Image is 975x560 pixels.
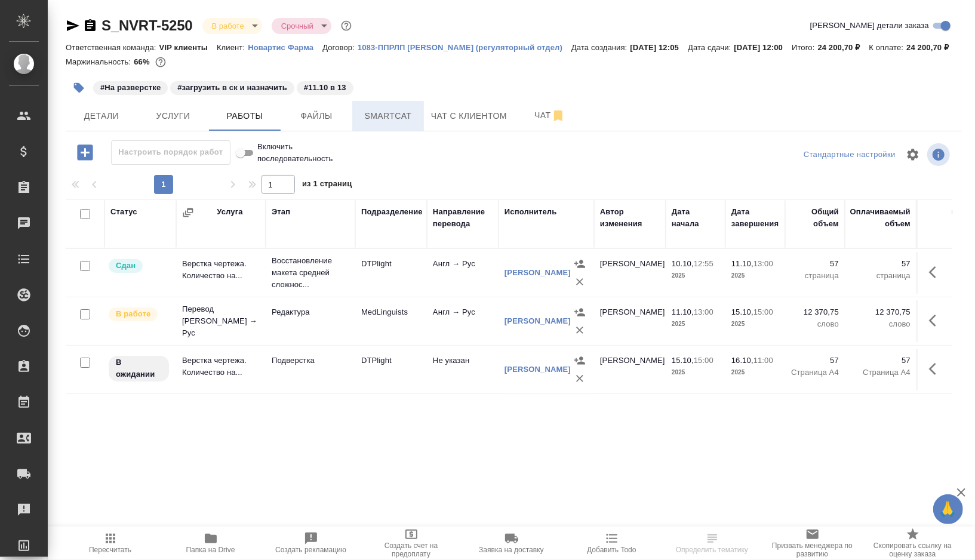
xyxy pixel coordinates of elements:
p: 2025 [731,367,779,379]
div: Услуга [217,206,242,218]
p: 12 370,75 [791,306,839,318]
span: Заявка на доставку [479,546,543,554]
div: Исполнитель назначен, приступать к работе пока рано [107,355,170,383]
td: Англ → Рус [427,300,499,342]
button: Назначить [571,303,589,321]
p: Итого: [792,43,817,52]
p: страница [791,270,839,282]
button: Добавить Todo [562,527,662,560]
a: S_NVRT-5250 [102,17,193,33]
span: 🙏 [938,497,958,522]
p: 16.10, [731,356,753,365]
div: В работе [202,18,262,34]
div: Статус [110,206,137,218]
td: Верстка чертежа. Количество на... [176,349,266,390]
span: Создать рекламацию [275,546,346,554]
p: 24 200,70 ₽ [818,43,869,52]
button: Определить тематику [662,527,762,560]
p: В ожидании [116,356,162,380]
button: Добавить работу [69,140,102,165]
button: Здесь прячутся важные кнопки [922,306,951,335]
p: 1083-ППРЛП [PERSON_NAME] (регуляторный отдел) [358,43,571,52]
p: 11.10, [672,307,694,316]
p: Страница А4 [851,367,911,379]
p: 24 200,70 ₽ [906,43,958,52]
span: Smartcat [359,109,417,124]
p: 12 370,75 [851,306,911,318]
button: Создать счет на предоплату [361,527,462,560]
div: В работе [272,18,331,34]
button: Папка на Drive [161,527,261,560]
p: 13:00 [694,307,713,316]
p: 15.10, [731,307,753,316]
p: 57 [851,258,911,270]
svg: Отписаться [551,109,565,123]
td: [PERSON_NAME] [594,252,666,294]
span: Создать счет на предоплату [368,541,454,558]
button: 6772.30 RUB; [153,54,168,70]
button: Назначить [571,255,589,273]
p: #загрузить в ск и назначить [177,82,287,94]
div: Направление перевода [433,206,493,230]
p: Редактура [272,306,349,318]
button: Скопировать ссылку для ЯМессенджера [66,19,80,33]
span: Добавить Todo [587,546,636,554]
button: 🙏 [933,494,963,524]
span: Призвать менеджера по развитию [770,541,856,558]
a: Новартис Фарма [248,42,322,52]
div: Оплачиваемый объем [850,206,911,230]
span: Чат с клиентом [431,109,507,124]
button: Здесь прячутся важные кнопки [922,258,951,287]
button: В работе [208,21,248,31]
p: 11:00 [753,356,773,365]
span: На разверстке [92,82,169,92]
span: Скопировать ссылку на оценку заказа [870,541,956,558]
button: Скопировать ссылку [83,19,97,33]
td: Перевод [PERSON_NAME] → Рус [176,297,266,345]
p: [DATE] 12:05 [630,43,688,52]
p: 66% [134,57,152,66]
div: Менеджер проверил работу исполнителя, передает ее на следующий этап [107,258,170,274]
span: Настроить таблицу [899,140,927,169]
button: Удалить [571,321,589,339]
div: split button [801,146,899,164]
p: VIP клиенты [159,43,217,52]
p: 11.10, [731,259,753,268]
div: Общий объем [791,206,839,230]
div: Дата начала [672,206,719,230]
button: Скопировать ссылку на оценку заказа [863,527,963,560]
a: [PERSON_NAME] [505,316,571,325]
p: Маржинальность: [66,57,134,66]
p: Дата создания: [571,43,630,52]
button: Пересчитать [60,527,161,560]
p: К оплате: [869,43,907,52]
div: Автор изменения [600,206,660,230]
td: DTPlight [355,349,427,390]
p: Клиент: [217,43,248,52]
p: слово [851,318,911,330]
p: слово [791,318,839,330]
p: Страница А4 [791,367,839,379]
p: 2025 [672,270,719,282]
p: Новартис Фарма [248,43,322,52]
p: 57 [851,355,911,367]
button: Срочный [278,21,317,31]
p: 15.10, [672,356,694,365]
span: Работы [216,109,273,124]
span: Определить тематику [676,546,748,554]
td: DTPlight [355,252,427,294]
button: Заявка на доставку [462,527,562,560]
span: Услуги [144,109,202,124]
span: Файлы [288,109,345,124]
div: Исполнитель выполняет работу [107,306,170,322]
p: Ответственная команда: [66,43,159,52]
td: MedLinguists [355,300,427,342]
p: #На разверстке [100,82,161,94]
p: 57 [791,355,839,367]
p: #11.10 в 13 [304,82,346,94]
td: [PERSON_NAME] [594,349,666,390]
span: [PERSON_NAME] детали заказа [810,20,929,32]
button: Создать рекламацию [261,527,361,560]
p: 13:00 [753,259,773,268]
td: Не указан [427,349,499,390]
